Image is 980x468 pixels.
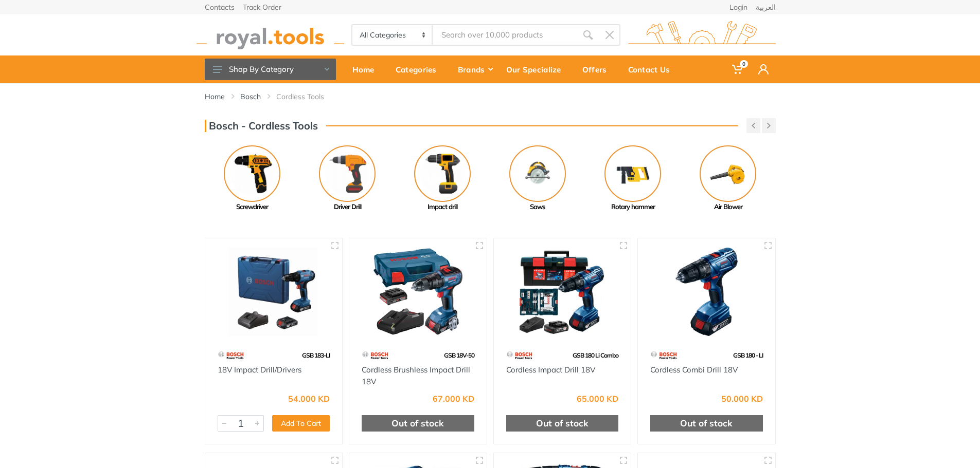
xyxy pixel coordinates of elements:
[433,24,577,46] input: Site search
[628,21,776,49] img: royal.tools Logo
[721,395,763,403] div: 50.000 KD
[756,4,776,11] a: العربية
[302,351,330,359] span: GSB 183-LI
[433,395,474,403] div: 67.000 KD
[288,395,330,403] div: 54.000 KD
[300,145,395,212] a: Driver Drill
[395,145,490,212] a: Impact drill
[215,248,333,336] img: Royal Tools - 18V Impact Drill/Drivers
[395,202,490,212] div: Impact drill
[647,248,766,336] img: Royal Tools - Cordless Combi Drill 18V
[575,59,621,80] div: Offers
[509,145,566,202] img: Royal - Saws
[218,365,301,375] a: 18V Impact Drill/Drivers
[506,346,533,364] img: 55.webp
[740,60,748,68] span: 0
[224,145,280,202] img: Royal - Screwdriver
[388,55,451,83] a: Categories
[300,202,395,212] div: Driver Drill
[205,202,300,212] div: Screwdriver
[499,59,575,80] div: Our Specialize
[319,145,376,202] img: Royal - Driver Drill
[362,346,389,364] img: 55.webp
[733,351,763,359] span: GSB 180 - LI
[506,365,595,375] a: Cordless Impact Drill 18V
[197,21,344,49] img: royal.tools Logo
[451,59,499,80] div: Brands
[729,4,747,11] a: Login
[205,91,225,102] a: Home
[585,202,681,212] div: Rotary hammer
[352,25,433,45] select: Category
[621,55,684,83] a: Contact Us
[585,145,681,212] a: Rotary hammer
[444,351,474,359] span: GSB 18V-50
[577,395,618,403] div: 65.000 KD
[650,346,678,364] img: 55.webp
[621,59,684,80] div: Contact Us
[573,351,618,359] span: GSB 180 Li Combo
[681,145,776,212] a: Air Blower
[490,202,585,212] div: Saws
[490,145,585,212] a: Saws
[205,145,300,212] a: Screwdriver
[604,145,661,202] img: Royal - Rotary hammer
[205,120,318,132] h3: Bosch - Cordless Tools
[218,346,245,364] img: 55.webp
[345,59,388,80] div: Home
[276,91,324,102] a: Cordless Tools
[205,59,336,80] button: Shop By Category
[359,248,477,336] img: Royal Tools - Cordless Brushless Impact Drill 18V
[272,415,330,432] button: Add To Cart
[362,365,470,386] a: Cordless Brushless Impact Drill 18V
[205,4,235,11] a: Contacts
[414,145,471,202] img: Royal - Impact drill
[240,91,261,102] a: Bosch
[503,248,622,336] img: Royal Tools - Cordless Impact Drill 18V
[725,55,751,83] a: 0
[243,4,281,11] a: Track Order
[506,415,619,432] div: Out of stock
[388,59,451,80] div: Categories
[681,202,776,212] div: Air Blower
[499,55,575,83] a: Our Specialize
[700,145,756,202] img: Royal - Air Blower
[575,55,621,83] a: Offers
[205,91,776,102] nav: breadcrumb
[345,55,388,83] a: Home
[362,415,474,432] div: Out of stock
[650,365,738,375] a: Cordless Combi Drill 18V
[650,415,763,432] div: Out of stock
